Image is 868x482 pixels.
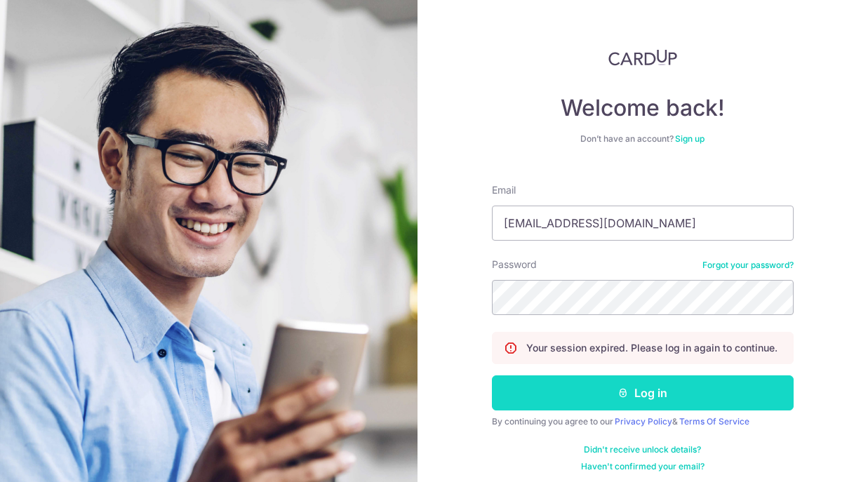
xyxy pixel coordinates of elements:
input: Enter your Email [492,206,794,241]
a: Didn't receive unlock details? [584,444,701,455]
span: Help [32,10,61,22]
a: Haven't confirmed your email? [581,461,705,472]
label: Password [492,257,537,272]
a: Forgot your password? [702,260,794,271]
div: By continuing you agree to our & [492,416,794,427]
a: Privacy Policy [615,416,672,427]
label: Email [492,183,516,197]
h4: Welcome back! [492,94,794,122]
div: Don’t have an account? [492,133,794,145]
p: Your session expired. Please log in again to continue. [526,341,777,355]
a: Sign up [675,133,705,144]
a: Terms Of Service [679,416,749,427]
img: CardUp Logo [608,49,677,66]
button: Log in [492,375,794,410]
